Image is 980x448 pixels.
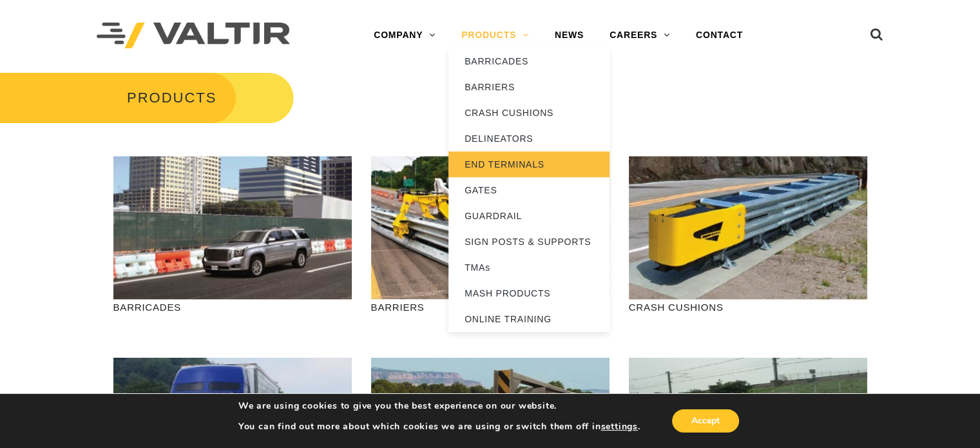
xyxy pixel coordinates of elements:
[597,23,683,48] a: CAREERS
[448,280,610,306] a: MASH PRODUCTS
[448,229,610,255] a: SIGN POSTS & SUPPORTS
[448,255,610,280] a: TMAs
[371,300,610,315] p: BARRIERS
[448,177,610,203] a: GATES
[448,100,610,126] a: CRASH CUSHIONS
[672,409,739,433] button: Accept
[448,151,610,177] a: END TERMINALS
[448,203,610,229] a: GUARDRAIL
[448,48,610,74] a: BARRICADES
[600,421,637,433] button: settings
[629,300,867,315] p: CRASH CUSHIONS
[683,23,756,48] a: CONTACT
[113,300,352,315] p: BARRICADES
[542,23,597,48] a: NEWS
[448,306,610,332] a: ONLINE TRAINING
[448,23,542,48] a: PRODUCTS
[238,421,640,433] p: You can find out more about which cookies we are using or switch them off in .
[361,23,448,48] a: COMPANY
[448,126,610,151] a: DELINEATORS
[97,23,290,49] img: Valtir
[448,74,610,100] a: BARRIERS
[238,400,640,412] p: We are using cookies to give you the best experience on our website.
